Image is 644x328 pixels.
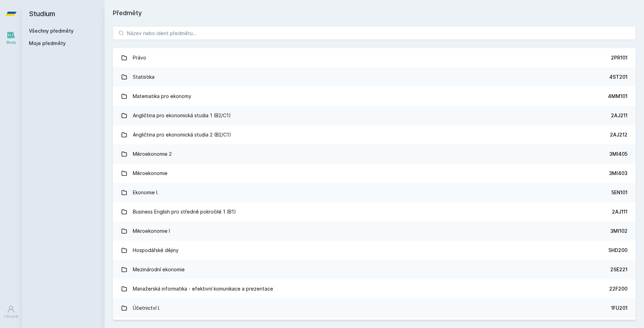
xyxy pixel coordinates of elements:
[1,302,21,322] a: Uživatel
[133,282,273,296] div: Manažerská informatika - efektivní komunikace a prezentace
[113,87,636,106] a: Matematika pro ekonomy 4MM101
[133,89,191,103] div: Matematika pro ekonomy
[611,112,627,119] div: 2AJ211
[133,147,172,161] div: Mikroekonomie 2
[113,106,636,125] a: Angličtina pro ekonomická studia 1 (B2/C1) 2AJ211
[609,247,627,254] div: 5HD200
[133,205,236,219] div: Business English pro středně pokročilé 1 (B1)
[113,298,636,318] a: Účetnictví I. 1FU201
[133,51,146,65] div: Právo
[133,109,231,122] div: Angličtina pro ekonomická studia 1 (B2/C1)
[611,305,627,311] div: 1FU201
[133,301,160,315] div: Účetnictví I.
[609,151,627,157] div: 3MI405
[133,166,168,180] div: Mikroekonomie
[113,279,636,298] a: Manažerská informatika - efektivní komunikace a prezentace 22F200
[4,314,18,319] div: Uživatel
[611,54,627,61] div: 2PR101
[133,263,185,276] div: Mezinárodní ekonomie
[133,128,231,142] div: Angličtina pro ekonomická studia 2 (B2/C1)
[113,67,636,87] a: Statistika 4ST201
[113,221,636,241] a: Mikroekonomie I 3MI102
[113,202,636,221] a: Business English pro středně pokročilé 1 (B1) 2AJ111
[113,144,636,164] a: Mikroekonomie 2 3MI405
[609,170,627,177] div: 3MI403
[609,74,627,80] div: 4ST201
[612,208,627,215] div: 2AJ111
[113,48,636,67] a: Právo 2PR101
[113,26,636,40] input: Název nebo ident předmětu…
[609,285,627,292] div: 22F200
[113,164,636,183] a: Mikroekonomie 3MI403
[113,8,636,18] h1: Předměty
[133,224,170,238] div: Mikroekonomie I
[113,241,636,260] a: Hospodářské dějiny 5HD200
[113,183,636,202] a: Ekonomie I. 5EN101
[133,243,179,257] div: Hospodářské dějiny
[133,70,154,84] div: Statistika
[610,131,627,138] div: 2AJ212
[608,93,627,100] div: 4MM101
[133,186,159,199] div: Ekonomie I.
[610,228,627,234] div: 3MI102
[29,28,74,34] a: Všechny předměty
[1,28,21,48] a: Study
[610,266,627,273] div: 2SE221
[6,40,16,45] div: Study
[611,189,627,196] div: 5EN101
[29,40,66,47] span: Moje předměty
[113,260,636,279] a: Mezinárodní ekonomie 2SE221
[113,125,636,144] a: Angličtina pro ekonomická studia 2 (B2/C1) 2AJ212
